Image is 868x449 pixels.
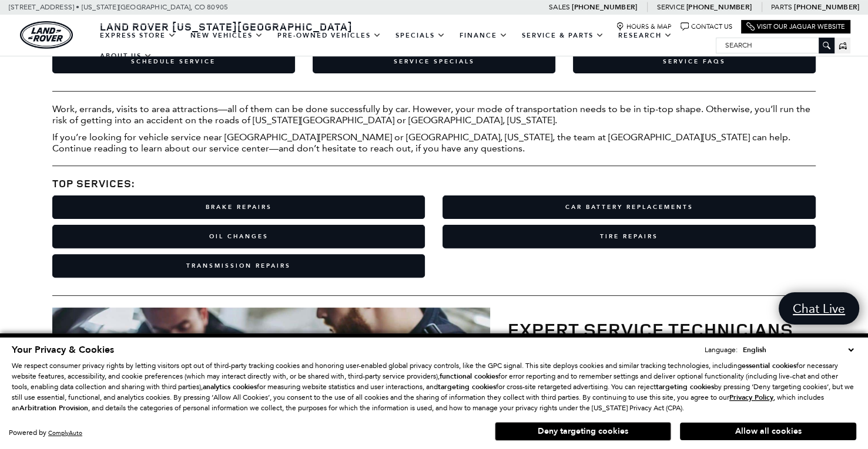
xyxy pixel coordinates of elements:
input: Search [716,38,834,52]
strong: targeting cookies [656,382,714,391]
a: [PHONE_NUMBER] [686,2,752,12]
u: Privacy Policy [729,393,773,402]
a: EXPRESS STORE [93,25,183,46]
span: Your Privacy & Cookies [12,343,114,356]
div: Powered by [9,429,82,437]
a: Contact Us [681,22,732,31]
a: Brake Repairs [52,195,425,219]
a: [STREET_ADDRESS] • [US_STATE][GEOGRAPHIC_DATA], CO 80905 [9,3,228,11]
nav: Main Navigation [93,25,716,66]
a: Research [611,25,679,46]
p: We respect consumer privacy rights by letting visitors opt out of third-party tracking cookies an... [12,360,856,413]
h3: Top Services: [52,178,816,190]
strong: essential cookies [742,361,796,370]
a: Visit Our Jaguar Website [746,22,845,31]
a: Oil Changes [52,225,425,248]
strong: Expert Service Technicians in [US_STATE][GEOGRAPHIC_DATA] [508,316,793,383]
a: Hours & Map [616,22,672,31]
a: Pre-Owned Vehicles [270,25,388,46]
div: Language: [705,346,738,353]
strong: functional cookies [440,372,498,381]
p: If you’re looking for vehicle service near [GEOGRAPHIC_DATA][PERSON_NAME] or [GEOGRAPHIC_DATA], [... [52,131,816,154]
a: Transmission Repairs [52,254,425,278]
strong: Arbitration Provision [19,403,88,413]
a: About Us [93,46,159,66]
a: land-rover [20,21,73,49]
span: Service [656,3,684,11]
a: [PHONE_NUMBER] [572,2,637,12]
a: [PHONE_NUMBER] [794,2,859,12]
strong: targeting cookies [438,382,496,391]
span: Chat Live [787,301,851,316]
a: Specials [388,25,453,46]
a: Service & Parts [515,25,611,46]
a: Chat Live [779,292,859,325]
a: Privacy Policy [729,393,773,401]
a: New Vehicles [183,25,270,46]
a: Land Rover [US_STATE][GEOGRAPHIC_DATA] [93,19,360,33]
strong: analytics cookies [203,382,257,391]
button: Deny targeting cookies [495,422,671,441]
a: Car Battery Replacements [443,195,816,219]
a: Tire Repairs [443,225,816,248]
button: Allow all cookies [680,423,856,440]
a: ComplyAuto [48,429,82,437]
span: Land Rover [US_STATE][GEOGRAPHIC_DATA] [100,19,353,33]
a: Finance [453,25,515,46]
img: Land Rover [20,21,73,49]
select: Language Select [740,344,856,356]
a: Schedule Service [52,50,295,73]
span: Sales [549,3,570,11]
span: Parts [771,3,792,11]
